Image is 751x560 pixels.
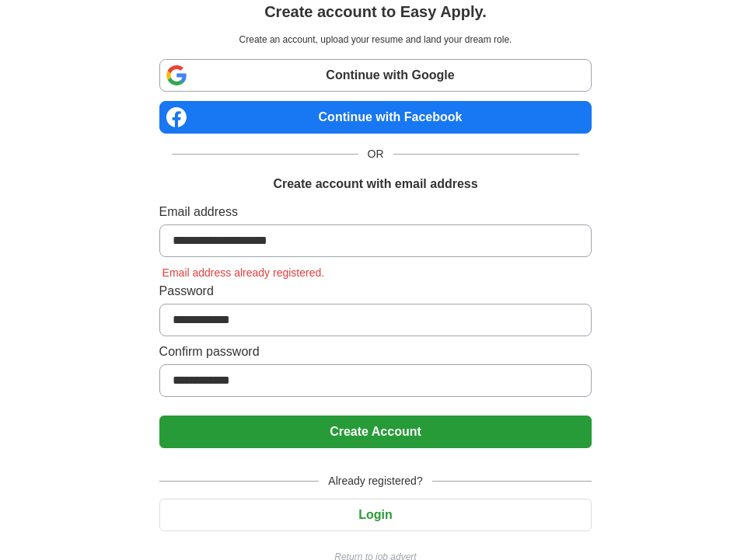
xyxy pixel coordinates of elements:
[159,416,592,448] button: Create Account
[159,59,592,92] a: Continue with Google
[162,33,589,47] p: Create an account, upload your resume and land your dream role.
[273,175,477,193] h1: Create account with email address
[159,203,592,221] label: Email address
[159,499,592,531] button: Login
[159,282,592,301] label: Password
[319,473,431,489] span: Already registered?
[358,146,393,162] span: OR
[159,266,328,279] span: Email address already registered.
[159,101,592,134] a: Continue with Facebook
[159,508,592,521] a: Login
[159,343,592,361] label: Confirm password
